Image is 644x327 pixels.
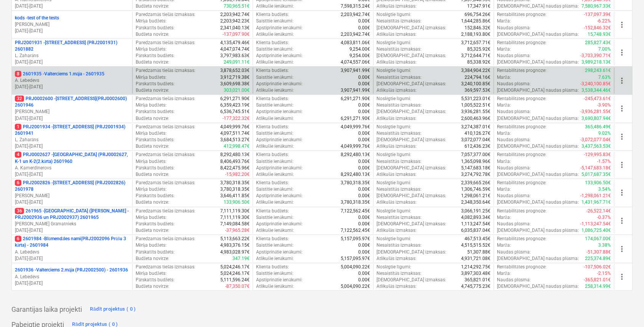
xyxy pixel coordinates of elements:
p: 7,122,562.45€ [341,208,370,214]
p: 410,126.27€ [465,130,490,137]
p: Marža : [497,46,511,53]
div: 1PRJ2001934 -[STREET_ADDRESS] (PRJ2001934) 2601941L. Zaharāns[DATE]-[DATE] [15,124,129,150]
span: 4 [15,152,21,158]
p: Naudas plūsma : [497,53,531,59]
p: 0.00€ [358,186,370,193]
p: 3.54% [598,186,611,193]
p: 8,406,493.76€ [220,158,250,165]
p: -137,097.39€ [584,11,611,18]
p: 133,906.50€ [224,199,250,206]
p: 4,083,811.06€ [341,40,370,46]
p: Rentabilitātes prognoze : [497,96,546,102]
p: 133,906.50€ [585,180,611,186]
p: [DATE] - [DATE] [15,115,129,122]
p: Noslēgtie līgumi : [376,67,411,74]
p: 3,780,318.35€ [220,186,250,193]
p: Pārskatīts budžets : [136,25,175,31]
p: Klienta budžets : [256,11,289,18]
p: Mērķa budžets : [136,158,167,165]
p: Rentabilitātes prognoze : [497,67,546,74]
p: Nesaistītās izmaksas : [376,102,421,108]
p: 2,203,942.74€ [220,11,250,18]
p: Pārskatīts budžets : [136,165,175,171]
p: Paredzamās tiešās izmaksas : [136,180,195,186]
p: Klienta budžets : [256,96,289,102]
p: Paredzamās tiešās izmaksas : [136,67,195,74]
button: Rādīt projektus ( 0 ) [88,303,138,315]
p: 8,292,480.13€ [341,171,370,178]
p: Mērķa budžets : [136,74,167,81]
p: [DEMOGRAPHIC_DATA] naudas plūsma : [497,59,579,65]
p: Mērķa budžets : [136,102,167,108]
p: PRJ0002600 - [STREET_ADDRESS](PRJ0002600) 2601946 [15,96,129,108]
p: 152,846.32€ [465,25,490,31]
p: 6,291,271.90€ [341,115,370,122]
p: Noslēgtie līgumi : [376,11,411,18]
div: PRJ2001931 -[STREET_ADDRESS] (PRJ2001931) 2601882L. Zaharāns[DATE]-[DATE] [15,40,129,66]
p: Apstiprinātie ienākumi : [256,81,303,87]
p: Nesaistītās izmaksas : [376,74,421,81]
p: A. Lebedevs [15,249,129,255]
p: 285,827.43€ [585,40,611,46]
p: -5,147,683.18€ [580,165,611,171]
span: more_vert [617,76,626,85]
p: 0.00€ [358,130,370,137]
p: Atlikušās izmaksas : [376,171,417,178]
p: 412,998.47€ [224,143,250,150]
p: Nesaistītās izmaksas : [376,158,421,165]
p: Budžeta novirze : [136,87,169,94]
p: [DEMOGRAPHIC_DATA] naudas plūsma : [497,3,579,10]
p: Budžeta novirze : [136,171,169,178]
span: more_vert [617,104,626,113]
p: 7.00% [598,46,611,53]
p: 7,580,967.33€ [582,3,611,10]
p: 9,254.00€ [349,53,370,59]
p: Nesaistītās izmaksas : [376,186,421,193]
p: 365,486.49€ [585,124,611,130]
p: 696,754.26€ [465,11,490,18]
p: 6,359,423.19€ [220,102,250,108]
p: Rentabilitātes prognoze : [497,152,546,158]
p: Noslēgtie līgumi : [376,124,411,130]
p: Marža : [497,158,511,165]
p: Marža : [497,74,511,81]
p: 17,347.91€ [467,3,490,10]
p: 0.00€ [358,102,370,108]
p: Pārskatīts budžets : [136,137,175,143]
p: 3,780,318.35€ [341,199,370,206]
p: Atlikušie ienākumi : [256,115,294,122]
span: more_vert [617,272,626,281]
p: Naudas plūsma : [497,165,531,171]
p: Saistītie ienākumi : [256,46,293,53]
span: more_vert [617,20,626,29]
p: Atlikušās izmaksas : [376,143,417,150]
p: 261965 - [GEOGRAPHIC_DATA] ([PERSON_NAME] - PRJ2002936 un PRJ2002937) 2601965 [15,208,129,221]
p: Naudas plūsma : [497,81,531,87]
p: -15,982.20€ [225,171,250,178]
p: Pārskatīts budžets : [136,81,175,87]
p: Apstiprinātie ienākumi : [256,165,303,171]
p: [PERSON_NAME] [15,108,129,115]
p: 3,712,644.71€ [461,53,490,59]
p: 3,274,387.01€ [461,124,490,130]
p: 8,292,480.13€ [220,152,250,158]
p: Saistītie ienākumi : [256,186,293,193]
p: 85,338.92€ [467,59,490,65]
p: Saistītie ienākumi : [256,102,293,108]
p: 224,794.16€ [465,74,490,81]
p: 0.00€ [358,25,370,31]
p: [DEMOGRAPHIC_DATA] izmaksas : [376,137,446,143]
p: Klienta budžets : [256,208,289,214]
p: 8,422,475.96€ [220,165,250,171]
p: Mērķa budžets : [136,46,167,53]
p: -3,240,100.85€ [580,81,611,87]
p: [DEMOGRAPHIC_DATA] naudas plūsma : [497,115,579,122]
p: Atlikušie ienākumi : [256,31,294,38]
p: 1,005,522.51€ [461,102,490,108]
span: more_vert [617,188,626,197]
p: Marža : [497,102,511,108]
p: A. Lebedevs [15,77,129,84]
p: Noslēgtie līgumi : [376,96,411,102]
p: 3,907,941.99€ [341,67,370,74]
p: [DEMOGRAPHIC_DATA] izmaksas : [376,25,446,31]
